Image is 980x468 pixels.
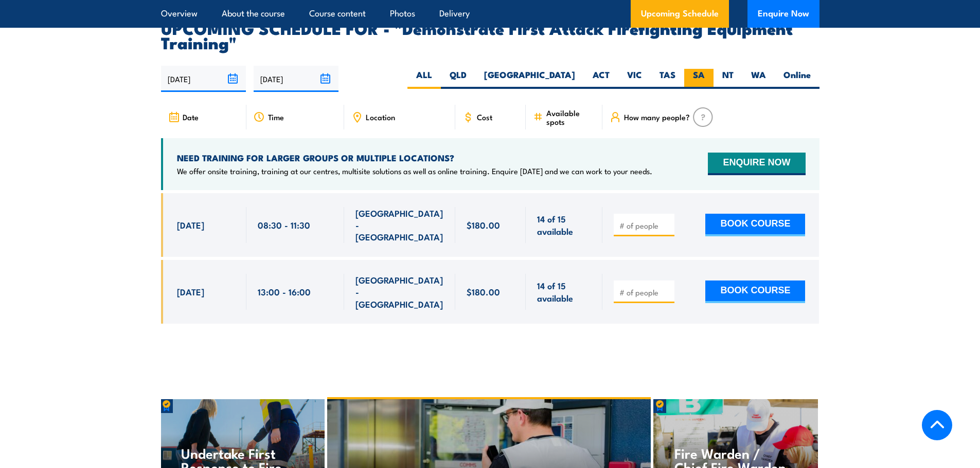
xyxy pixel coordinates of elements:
label: SA [684,69,714,89]
input: From date [161,66,246,92]
span: $180.00 [467,219,500,231]
span: Location [366,113,395,121]
span: 14 of 15 available [537,279,591,304]
label: Online [775,69,819,89]
p: We offer onsite training, training at our centres, multisite solutions as well as online training... [177,166,652,176]
span: Date [183,113,199,121]
label: TAS [651,69,684,89]
span: $180.00 [467,286,500,297]
label: ACT [584,69,618,89]
label: QLD [441,69,475,89]
span: Cost [477,113,492,121]
span: [GEOGRAPHIC_DATA] - [GEOGRAPHIC_DATA] [355,207,444,243]
input: # of people [619,220,671,231]
label: ALL [407,69,441,89]
label: WA [742,69,775,89]
span: How many people? [624,113,690,121]
span: Time [268,113,284,121]
label: VIC [618,69,651,89]
span: [GEOGRAPHIC_DATA] - [GEOGRAPHIC_DATA] [355,274,444,310]
button: BOOK COURSE [705,280,805,303]
h4: NEED TRAINING FOR LARGER GROUPS OR MULTIPLE LOCATIONS? [177,152,652,163]
input: # of people [619,287,671,297]
button: BOOK COURSE [705,214,805,236]
button: ENQUIRE NOW [708,153,805,175]
h2: UPCOMING SCHEDULE FOR - "Demonstrate First Attack Firefighting Equipment Training" [161,21,819,49]
span: Available spots [546,108,595,126]
label: NT [714,69,742,89]
span: 08:30 - 11:30 [258,219,310,231]
span: 13:00 - 16:00 [258,286,311,297]
span: [DATE] [177,219,204,231]
span: [DATE] [177,286,204,297]
span: 14 of 15 available [537,213,591,237]
label: [GEOGRAPHIC_DATA] [475,69,584,89]
input: To date [254,66,338,92]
